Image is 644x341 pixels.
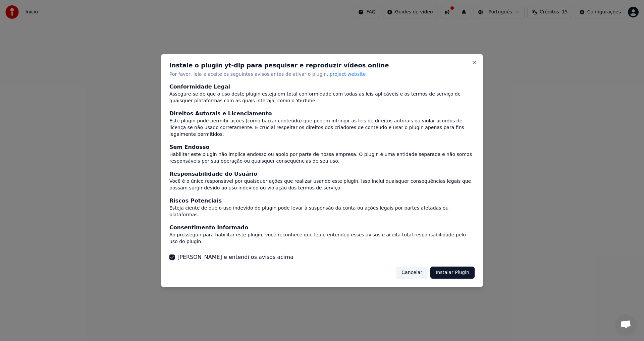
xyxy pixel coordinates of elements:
span: project website [330,71,366,77]
div: Ao prosseguir para habilitar este plugin, você reconhece que leu e entendeu esses avisos e aceita... [169,232,475,245]
label: [PERSON_NAME] e entendi os avisos acima [177,253,293,261]
div: Você é o único responsável por quaisquer ações que realizar usando este plugin. Isso inclui quais... [169,178,475,191]
button: Cancelar [396,267,428,279]
p: Por favor, leia e aceite os seguintes avisos antes de ativar o plugin. [169,71,475,78]
div: Assegure-se de que o uso deste plugin esteja em total conformidade com todas as leis aplicáveis e... [169,91,475,105]
h2: Instale o plugin yt-dlp para pesquisar e reproduzir vídeos online [169,62,475,68]
div: Conformidade Legal [169,83,475,91]
div: Direitos Autorais e Licenciamento [169,110,475,118]
div: Esteja ciente de que o uso indevido do plugin pode levar à suspensão da conta ou ações legais por... [169,205,475,218]
div: Responsabilidade do Usuário [169,170,475,178]
div: Este plugin pode permitir ações (como baixar conteúdo) que podem infringir as leis de direitos au... [169,118,475,138]
div: Consentimento Informado [169,224,475,232]
button: Instalar Plugin [430,267,475,279]
div: Sem Endosso [169,144,475,152]
div: Habilitar este plugin não implica endosso ou apoio por parte de nossa empresa. O plugin é uma ent... [169,152,475,165]
div: Riscos Potenciais [169,197,475,205]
